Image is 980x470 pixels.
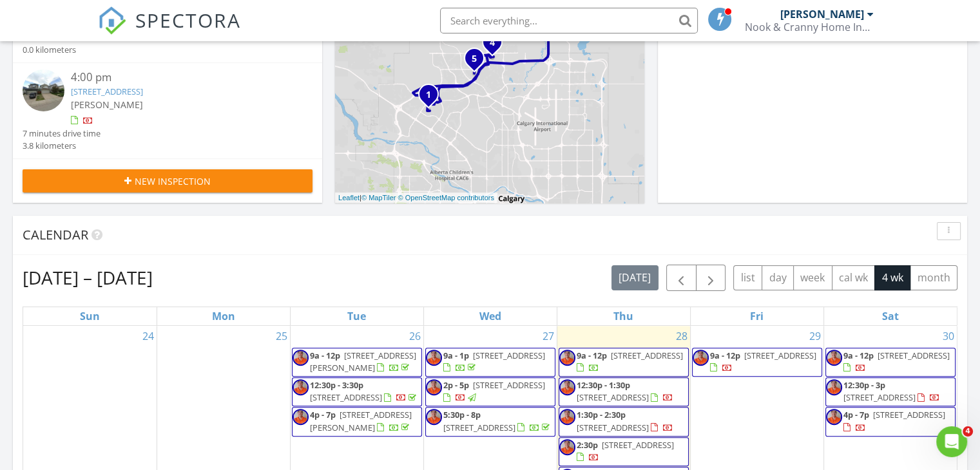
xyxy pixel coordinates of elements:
[23,127,101,140] div: 7 minutes drive time
[843,409,945,433] a: 4p - 7p [STREET_ADDRESS]
[407,326,423,346] a: Go to August 26, 2025
[273,326,290,346] a: Go to August 25, 2025
[310,379,419,403] a: 12:30p - 3:30p [STREET_ADDRESS]
[559,437,689,466] a: 2:30p [STREET_ADDRESS]
[293,409,309,425] img: lj_photo.jpeg
[443,409,552,433] a: 5:30p - 8p [STREET_ADDRESS]
[710,350,740,361] span: 9a - 12p
[426,379,442,395] img: lj_photo.jpeg
[23,169,312,193] button: New Inspection
[873,409,945,420] span: [STREET_ADDRESS]
[425,407,555,436] a: 5:30p - 8p [STREET_ADDRESS]
[473,379,545,391] span: [STREET_ADDRESS]
[843,379,885,391] span: 12:30p - 3p
[98,6,126,35] img: The Best Home Inspection Software - Spectora
[577,391,649,403] span: [STREET_ADDRESS]
[425,348,555,377] a: 9a - 1p [STREET_ADDRESS]
[71,70,289,86] div: 4:00 pm
[611,307,636,325] a: Thursday
[696,265,726,291] button: Next
[762,265,794,290] button: day
[825,407,956,436] a: 4p - 7p [STREET_ADDRESS]
[425,377,555,406] a: 2p - 5p [STREET_ADDRESS]
[744,350,816,361] span: [STREET_ADDRESS]
[826,409,842,425] img: lj_photo.jpeg
[310,409,412,433] span: [STREET_ADDRESS][PERSON_NAME]
[559,350,575,366] img: lj_photo.jpeg
[611,350,683,361] span: [STREET_ADDRESS]
[310,409,336,420] span: 4p - 7p
[310,409,412,433] a: 4p - 7p [STREET_ADDRESS][PERSON_NAME]
[780,8,864,21] div: [PERSON_NAME]
[140,326,157,346] a: Go to August 24, 2025
[843,409,869,420] span: 4p - 7p
[443,379,545,403] a: 2p - 5p [STREET_ADDRESS]
[793,265,832,290] button: week
[77,307,102,325] a: Sunday
[473,350,545,361] span: [STREET_ADDRESS]
[577,350,607,361] span: 9a - 12p
[940,326,957,346] a: Go to August 30, 2025
[71,99,143,111] span: [PERSON_NAME]
[492,42,500,50] div: 144 Carringsby Ave NW , Calgary, AB T3P 1S1
[426,350,442,366] img: lj_photo.jpeg
[23,70,64,111] img: streetview
[292,377,422,406] a: 12:30p - 3:30p [STREET_ADDRESS]
[428,94,436,102] div: 47 Hawkside Close NW, Calgary, AB T3G 3K4
[135,174,211,188] span: New Inspection
[692,348,822,377] a: 9a - 12p [STREET_ADDRESS]
[477,307,504,325] a: Wednesday
[666,265,697,291] button: Previous
[874,265,910,290] button: 4 wk
[310,350,416,373] a: 9a - 12p [STREET_ADDRESS][PERSON_NAME]
[745,21,874,33] div: Nook & Cranny Home Inspections Ltd.
[577,350,683,373] a: 9a - 12p [STREET_ADDRESS]
[559,379,575,395] img: lj_photo.jpeg
[577,409,673,433] a: 1:30p - 2:30p [STREET_ADDRESS]
[559,348,689,377] a: 9a - 12p [STREET_ADDRESS]
[292,407,422,436] a: 4p - 7p [STREET_ADDRESS][PERSON_NAME]
[577,439,674,463] a: 2:30p [STREET_ADDRESS]
[559,439,575,455] img: lj_photo.jpeg
[963,426,973,437] span: 4
[71,86,143,97] a: [STREET_ADDRESS]
[443,379,469,391] span: 2p - 5p
[577,379,630,391] span: 12:30p - 1:30p
[335,193,497,203] div: |
[443,409,481,420] span: 5:30p - 8p
[577,379,673,403] a: 12:30p - 1:30p [STREET_ADDRESS]
[878,350,950,361] span: [STREET_ADDRESS]
[23,226,88,243] span: Calendar
[825,348,956,377] a: 9a - 12p [STREET_ADDRESS]
[338,194,360,202] a: Leaflet
[474,58,482,66] div: 22 Evansmeade Close NW, Calgary, AB T3P 1C2
[693,350,709,366] img: lj_photo.jpeg
[710,350,816,373] a: 9a - 12p [STREET_ADDRESS]
[398,194,494,202] a: © OpenStreetMap contributors
[936,426,967,457] iframe: Intercom live chat
[310,391,382,403] span: [STREET_ADDRESS]
[23,70,312,152] a: 4:00 pm [STREET_ADDRESS] [PERSON_NAME] 7 minutes drive time 3.8 kilometers
[879,307,901,325] a: Saturday
[540,326,557,346] a: Go to August 27, 2025
[577,439,598,451] span: 2:30p
[209,307,238,325] a: Monday
[98,17,241,44] a: SPECTORA
[559,377,689,406] a: 12:30p - 1:30p [STREET_ADDRESS]
[577,409,626,420] span: 1:30p - 2:30p
[559,407,689,436] a: 1:30p - 2:30p [STREET_ADDRESS]
[843,379,940,403] a: 12:30p - 3p [STREET_ADDRESS]
[825,377,956,406] a: 12:30p - 3p [STREET_ADDRESS]
[559,409,575,425] img: lj_photo.jpeg
[611,265,658,290] button: [DATE]
[472,55,477,64] i: 5
[747,307,766,325] a: Friday
[443,350,545,373] a: 9a - 1p [STREET_ADDRESS]
[23,140,101,152] div: 3.8 kilometers
[440,8,698,33] input: Search everything...
[23,44,101,56] div: 0.0 kilometers
[826,379,842,395] img: lj_photo.jpeg
[293,379,309,395] img: lj_photo.jpeg
[490,39,495,48] i: 4
[443,422,515,433] span: [STREET_ADDRESS]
